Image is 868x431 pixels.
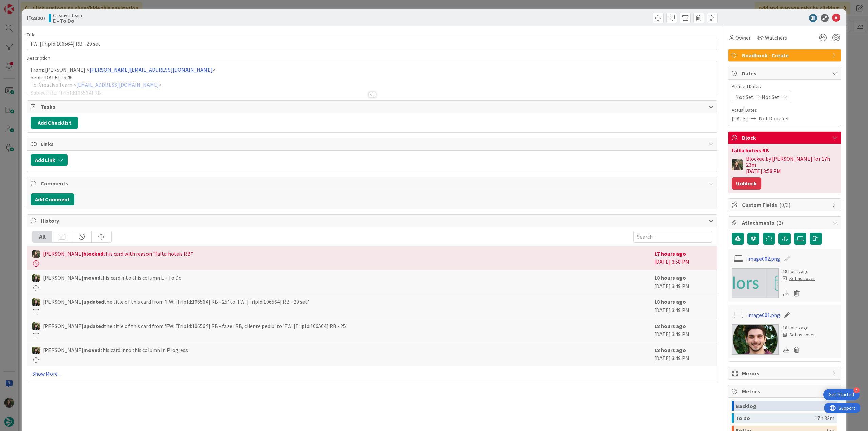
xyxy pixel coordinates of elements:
span: ID [27,14,45,22]
div: [DATE] 3:49 PM [654,346,712,363]
b: 18 hours ago [654,347,686,353]
img: BC [32,347,40,354]
b: 23207 [32,15,45,21]
button: Add Link [31,154,68,166]
span: Owner [735,34,751,42]
a: image001.png [747,311,780,319]
span: Creative Team [53,13,82,18]
div: 0m [827,401,834,411]
div: 18 hours ago [783,324,815,331]
span: Comments [41,179,705,188]
div: Open Get Started checklist, remaining modules: 4 [823,389,860,400]
div: Backlog [736,401,827,411]
button: Unblock [732,177,761,190]
p: From: [PERSON_NAME] < > [31,66,714,74]
span: [PERSON_NAME] this card into this column E - To Do [43,274,182,282]
div: [DATE] 3:49 PM [654,298,712,315]
label: Title [27,32,36,38]
div: Set as cover [783,275,815,282]
b: moved [83,347,100,353]
span: [PERSON_NAME] this card into this column In Progress [43,346,188,354]
span: ( 0/3 ) [779,201,790,208]
span: Support [14,1,31,9]
b: 17 hours ago [654,250,686,257]
span: [PERSON_NAME] the title of this card from 'FW: [TripId:106564] RB - fazer RB, cliente pediu' to '... [43,322,347,330]
div: To Do [736,413,815,423]
span: Not Done Yet [759,114,789,122]
input: type card name here... [27,38,717,50]
a: Show More... [32,370,712,378]
p: Sent: [DATE] 15:46 [31,74,714,81]
span: Mirrors [742,369,829,377]
div: Blocked by [PERSON_NAME] for 17h 23m [DATE] 3:58 PM [746,156,837,174]
div: falta hoteis RB [732,148,837,153]
div: [DATE] 3:58 PM [654,250,712,267]
div: Download [783,289,790,298]
img: BC [32,298,40,306]
span: ( 2 ) [776,219,783,226]
div: 18 hours ago [783,268,815,275]
b: updated [83,298,104,305]
img: BC [32,322,40,330]
div: Get Started [829,391,854,398]
div: 17h 32m [815,413,834,423]
span: [DATE] [732,114,748,122]
b: 18 hours ago [654,298,686,305]
input: Search... [633,231,712,243]
div: Set as cover [783,331,815,338]
span: Watchers [765,34,787,42]
span: Attachments [742,219,829,227]
b: E - To Do [53,18,82,23]
div: [DATE] 3:49 PM [654,322,712,339]
b: 18 hours ago [654,274,686,281]
div: Download [783,345,790,354]
b: 18 hours ago [654,322,686,329]
b: moved [83,274,100,281]
span: Description [27,55,50,61]
b: blocked [83,250,103,257]
span: Not Set [735,93,753,101]
span: Dates [742,69,829,77]
span: Custom Fields [742,201,829,209]
div: [DATE] 3:49 PM [654,274,712,291]
span: Planned Dates [732,83,837,90]
span: Block [742,134,829,142]
b: updated [83,322,104,329]
img: BC [32,274,40,282]
span: Links [41,140,705,148]
div: All [33,231,52,242]
span: Not Set [762,93,780,101]
span: History [41,217,705,225]
button: Add Checklist [31,117,78,129]
img: IG [32,250,40,258]
a: image002.png [747,255,780,263]
span: Roadbook - Create [742,51,829,59]
span: Tasks [41,103,705,111]
div: 4 [853,387,860,393]
img: IG [732,159,743,170]
a: [PERSON_NAME][EMAIL_ADDRESS][DOMAIN_NAME] [90,66,213,73]
span: [PERSON_NAME] the title of this card from 'FW: [TripId:106564] RB - 25' to 'FW: [TripId:106564] R... [43,298,309,306]
span: Metrics [742,387,829,395]
button: Add Comment [31,193,74,205]
span: [PERSON_NAME] this card with reason "falta hoteis RB" [43,250,193,258]
span: Actual Dates [732,106,837,114]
